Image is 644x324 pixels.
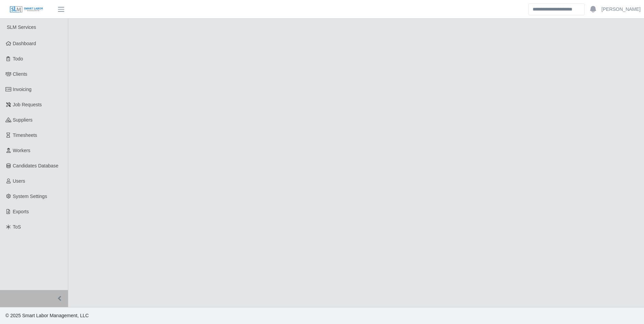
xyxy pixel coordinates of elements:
span: Users [13,178,25,184]
span: Dashboard [13,41,36,46]
span: ToS [13,224,21,230]
a: [PERSON_NAME] [602,6,641,13]
input: Search [528,3,585,15]
span: Job Requests [13,102,42,107]
span: System Settings [13,194,47,199]
span: Todo [13,56,23,61]
span: Candidates Database [13,163,59,168]
span: Suppliers [13,117,33,123]
span: Workers [13,148,31,153]
span: Invoicing [13,87,32,92]
span: SLM Services [7,24,36,30]
span: Exports [13,209,29,214]
span: Timesheets [13,132,37,138]
span: © 2025 Smart Labor Management, LLC [5,313,89,318]
img: SLM Logo [10,6,43,13]
span: Clients [13,71,27,77]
